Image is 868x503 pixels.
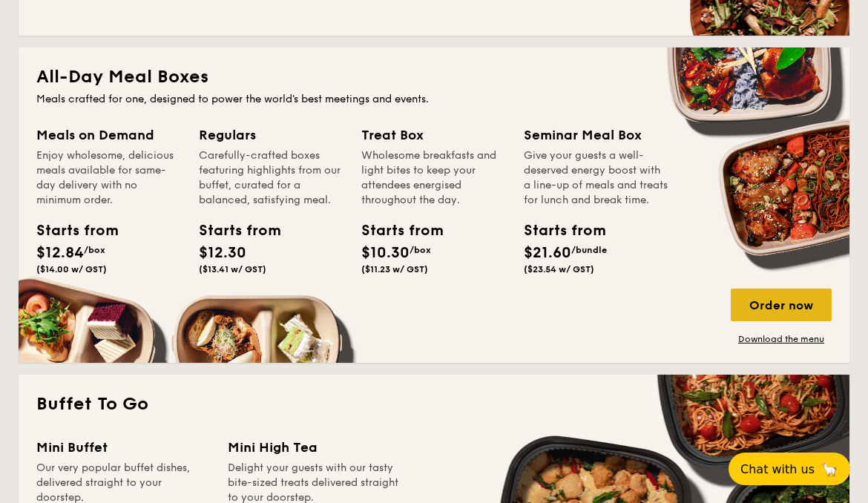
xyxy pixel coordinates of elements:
[571,245,607,255] span: /bundle
[199,220,266,242] div: Starts from
[731,289,832,321] div: Order now
[199,244,246,262] span: $12.30
[524,220,591,242] div: Starts from
[821,461,838,478] span: 🦙
[740,462,815,476] span: Chat with us
[36,125,181,145] div: Meals on Demand
[36,437,210,458] div: Mini Buffet
[361,125,506,145] div: Treat Box
[524,244,571,262] span: $21.60
[36,65,832,89] h2: All-Day Meal Boxes
[361,148,506,208] div: Wholesome breakfasts and light bites to keep your attendees energised throughout the day.
[84,245,105,255] span: /box
[36,148,181,208] div: Enjoy wholesome, delicious meals available for same-day delivery with no minimum order.
[199,125,343,145] div: Regulars
[36,92,832,107] div: Meals crafted for one, designed to power the world's best meetings and events.
[36,264,107,274] span: ($14.00 w/ GST)
[731,333,832,345] a: Download the menu
[361,220,428,242] div: Starts from
[361,264,428,274] span: ($11.23 w/ GST)
[410,245,431,255] span: /box
[199,148,343,208] div: Carefully-crafted boxes featuring highlights from our buffet, curated for a balanced, satisfying ...
[36,244,84,262] span: $12.84
[199,264,266,274] span: ($13.41 w/ GST)
[524,125,668,145] div: Seminar Meal Box
[729,453,850,485] button: Chat with us🦙
[36,392,832,416] h2: Buffet To Go
[36,220,103,242] div: Starts from
[524,264,594,274] span: ($23.54 w/ GST)
[524,148,668,208] div: Give your guests a well-deserved energy boost with a line-up of meals and treats for lunch and br...
[228,437,401,458] div: Mini High Tea
[361,244,410,262] span: $10.30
